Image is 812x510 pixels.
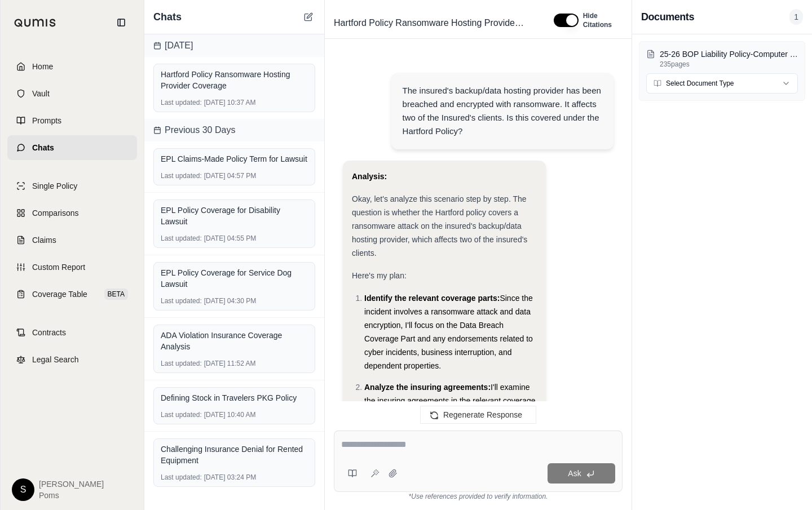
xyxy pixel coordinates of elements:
[329,14,531,32] span: Hartford Policy Ransomware Hosting Provider Coverage
[161,267,308,290] div: EPL Policy Coverage for Service Dog Lawsuit
[112,14,130,32] button: Collapse sidebar
[161,296,202,305] span: Last updated:
[364,294,533,370] span: Since the incident involves a ransomware attack and data encryption, I'll focus on the Data Breac...
[7,255,137,280] a: Custom Report
[443,410,522,419] span: Regenerate Response
[161,171,202,180] span: Last updated:
[161,444,308,466] div: Challenging Insurance Denial for Rented Equipment
[568,469,581,478] span: Ask
[161,153,308,165] div: EPL Claims-Made Policy Term for Lawsuit
[789,9,803,25] span: 1
[12,478,34,501] div: S
[161,410,308,419] div: [DATE] 10:40 AM
[660,60,798,69] p: 235 pages
[161,296,308,305] div: [DATE] 04:30 PM
[161,330,308,352] div: ADA Violation Insurance Coverage Analysis
[161,205,308,227] div: EPL Policy Coverage for Disability Lawsuit
[161,473,308,482] div: [DATE] 03:24 PM
[352,271,407,280] span: Here's my plan:
[32,207,78,219] span: Comparisons
[32,354,79,365] span: Legal Search
[548,463,615,484] button: Ask
[144,119,324,141] div: Previous 30 Days
[329,14,540,32] div: Edit Title
[7,54,137,79] a: Home
[32,88,50,99] span: Vault
[641,9,694,25] h3: Documents
[646,48,798,69] button: 25-26 BOP Liability Policy-Computer Corner.pdf235pages
[7,347,137,372] a: Legal Search
[7,135,137,160] a: Chats
[7,228,137,252] a: Claims
[364,383,491,392] span: Analyze the insuring agreements:
[161,359,202,368] span: Last updated:
[153,9,182,25] span: Chats
[161,473,202,482] span: Last updated:
[161,69,308,91] div: Hartford Policy Ransomware Hosting Provider Coverage
[7,81,137,106] a: Vault
[32,115,61,126] span: Prompts
[161,98,202,107] span: Last updated:
[32,61,53,72] span: Home
[32,180,77,192] span: Single Policy
[104,289,128,300] span: BETA
[352,194,527,258] span: Okay, let's analyze this scenario step by step. The question is whether the Hartford policy cover...
[32,327,66,338] span: Contracts
[403,84,603,138] div: The insured's backup/data hosting provider has been breached and encrypted with ransomware. It af...
[144,34,324,57] div: [DATE]
[161,234,202,243] span: Last updated:
[364,294,500,303] span: Identify the relevant coverage parts:
[39,478,104,490] span: [PERSON_NAME]
[32,289,87,300] span: Coverage Table
[32,261,85,273] span: Custom Report
[420,406,536,424] button: Regenerate Response
[39,490,104,501] span: Poms
[161,171,308,180] div: [DATE] 04:57 PM
[7,108,137,133] a: Prompts
[302,10,315,24] button: New Chat
[7,282,137,307] a: Coverage TableBETA
[14,19,56,27] img: Qumis Logo
[583,11,616,29] span: Hide Citations
[32,142,54,153] span: Chats
[161,98,308,107] div: [DATE] 10:37 AM
[352,172,387,181] strong: Analysis:
[161,359,308,368] div: [DATE] 11:52 AM
[7,320,137,345] a: Contracts
[161,410,202,419] span: Last updated:
[7,201,137,225] a: Comparisons
[161,392,308,403] div: Defining Stock in Travelers PKG Policy
[7,174,137,198] a: Single Policy
[32,234,56,246] span: Claims
[334,492,623,501] div: *Use references provided to verify information.
[161,234,308,243] div: [DATE] 04:55 PM
[660,48,798,60] p: 25-26 BOP Liability Policy-Computer Corner.pdf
